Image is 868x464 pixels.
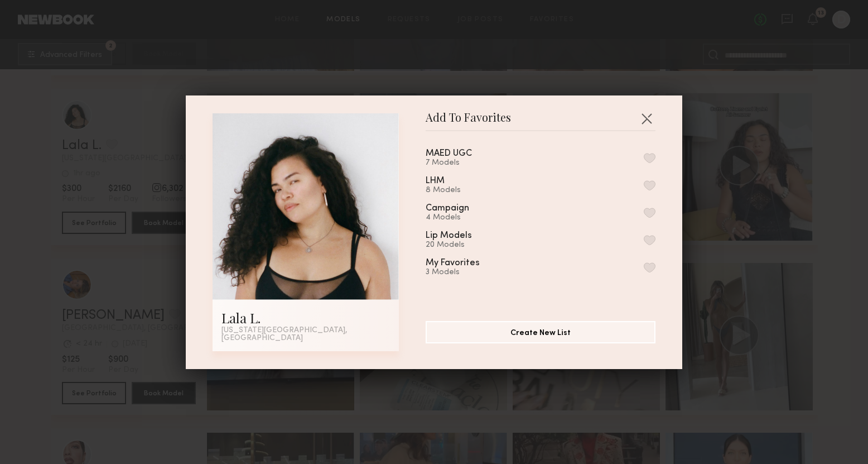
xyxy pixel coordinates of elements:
[426,159,499,168] div: 7 Models
[426,259,480,268] div: My Favorites
[426,231,472,241] div: Lip Models
[426,176,445,186] div: LHM
[426,241,499,250] div: 20 Models
[426,113,511,130] span: Add To Favorites
[638,109,655,127] button: Close
[426,186,471,195] div: 8 Models
[426,149,472,159] div: MAED UGC
[426,204,469,213] div: Campaign
[221,327,390,342] div: [US_STATE][GEOGRAPHIC_DATA], [GEOGRAPHIC_DATA]
[426,213,496,222] div: 4 Models
[221,309,390,327] div: Lala L.
[426,321,655,343] button: Create New List
[426,268,507,277] div: 3 Models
